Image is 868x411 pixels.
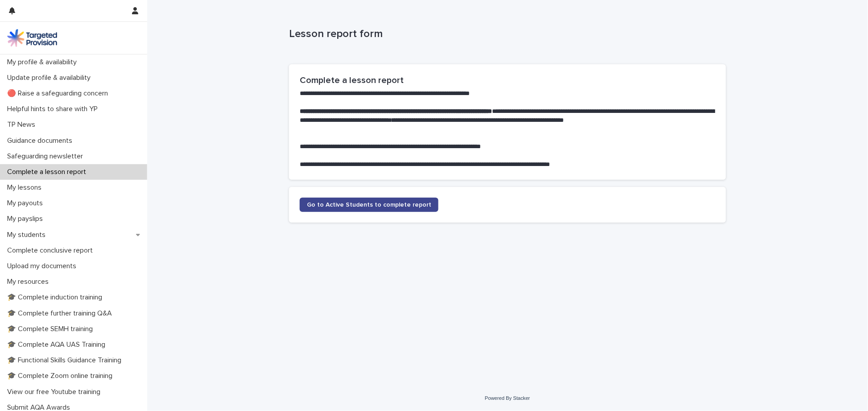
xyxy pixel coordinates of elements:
p: 🔴 Raise a safeguarding concern [4,89,115,98]
span: Go to Active Students to complete report [307,202,431,208]
p: My payslips [4,215,50,223]
p: My resources [4,278,56,286]
p: 🎓 Functional Skills Guidance Training [4,356,128,365]
p: TP News [4,120,42,129]
p: Safeguarding newsletter [4,152,90,161]
a: Powered By Stacker [485,395,530,401]
p: 🎓 Complete AQA UAS Training [4,340,112,349]
p: 🎓 Complete SEMH training [4,325,100,333]
p: My profile & availability [4,58,84,66]
h2: Complete a lesson report [300,75,715,86]
p: Update profile & availability [4,74,98,82]
p: Complete a lesson report [4,168,93,176]
p: View our free Youtube training [4,388,107,396]
p: Upload my documents [4,262,83,270]
p: 🎓 Complete further training Q&A [4,309,119,318]
p: Guidance documents [4,137,79,145]
p: My lessons [4,183,49,192]
p: 🎓 Complete Zoom online training [4,372,120,380]
a: Go to Active Students to complete report [300,198,438,212]
img: M5nRWzHhSzIhMunXDL62 [7,29,57,47]
p: My payouts [4,199,50,208]
p: Lesson report form [289,28,723,41]
p: Helpful hints to share with YP [4,105,105,113]
p: My students [4,231,53,239]
p: 🎓 Complete induction training [4,293,109,302]
p: Complete conclusive report [4,246,100,255]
